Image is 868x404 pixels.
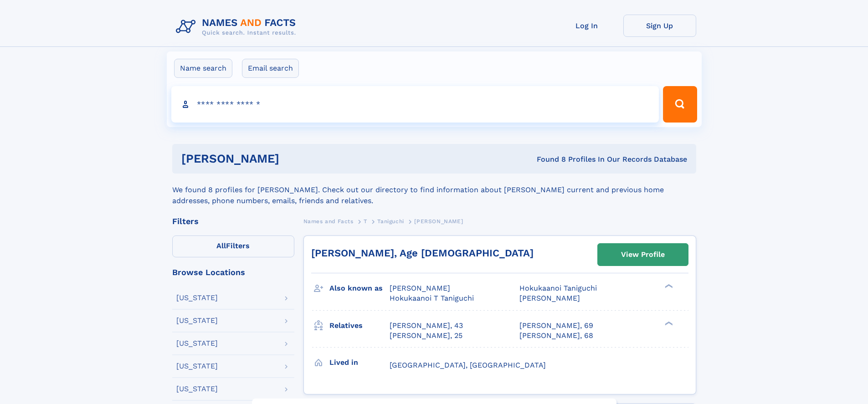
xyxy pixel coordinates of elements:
a: Log In [550,15,623,37]
div: Filters [172,217,294,225]
span: Taniguchi [377,218,404,225]
div: ❯ [663,320,673,326]
a: Sign Up [623,15,696,37]
a: [PERSON_NAME], 69 [519,321,593,331]
button: Search Button [663,86,697,123]
a: [PERSON_NAME], 68 [519,331,593,341]
div: [US_STATE] [176,385,218,393]
span: All [216,241,226,250]
img: Logo Names and Facts [172,15,303,39]
a: View Profile [598,244,688,266]
h3: Also known as [329,281,390,296]
h1: [PERSON_NAME] [181,153,408,164]
span: [PERSON_NAME] [390,284,450,292]
div: Browse Locations [172,268,294,276]
div: View Profile [621,244,665,265]
div: ❯ [663,283,673,289]
a: Names and Facts [303,215,354,227]
span: Hokukaanoi T Taniguchi [390,294,474,302]
div: [US_STATE] [176,294,218,302]
a: [PERSON_NAME], 25 [390,331,462,341]
span: Hokukaanoi Taniguchi [519,284,597,292]
span: [GEOGRAPHIC_DATA], [GEOGRAPHIC_DATA] [390,361,546,369]
div: Found 8 Profiles In Our Records Database [408,154,687,164]
label: Email search [242,59,299,78]
input: search input [171,86,659,123]
label: Filters [172,235,294,257]
label: Name search [174,59,232,78]
span: [PERSON_NAME] [414,218,463,225]
div: [US_STATE] [176,363,218,370]
div: We found 8 profiles for [PERSON_NAME]. Check out our directory to find information about [PERSON_... [172,174,696,206]
div: [US_STATE] [176,340,218,347]
h3: Relatives [329,318,390,333]
div: [US_STATE] [176,317,218,324]
a: [PERSON_NAME], 43 [390,321,463,331]
h3: Lived in [329,355,390,370]
span: [PERSON_NAME] [519,294,580,302]
a: [PERSON_NAME], Age [DEMOGRAPHIC_DATA] [311,247,534,259]
a: Taniguchi [377,215,404,227]
a: T [364,215,367,227]
span: T [364,218,367,225]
